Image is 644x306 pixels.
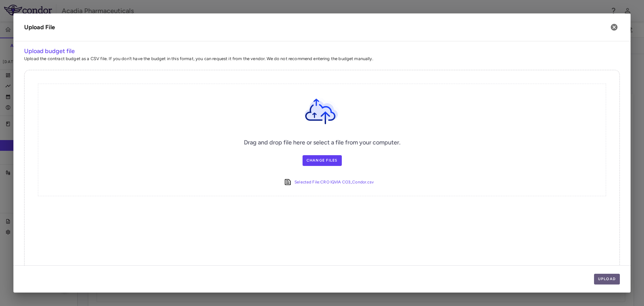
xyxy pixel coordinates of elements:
[594,274,620,285] button: Upload
[294,178,374,186] a: Selected File:CRO IQVIA CO3_Condor.csv
[24,56,620,62] p: Upload the contract budget as a CSV file. If you don’t have the budget in this format, you can re...
[24,47,620,56] h6: Upload budget file
[24,23,55,32] div: Upload File
[303,155,342,166] label: Change Files
[244,138,400,147] h6: Drag and drop file here or select a file from your computer.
